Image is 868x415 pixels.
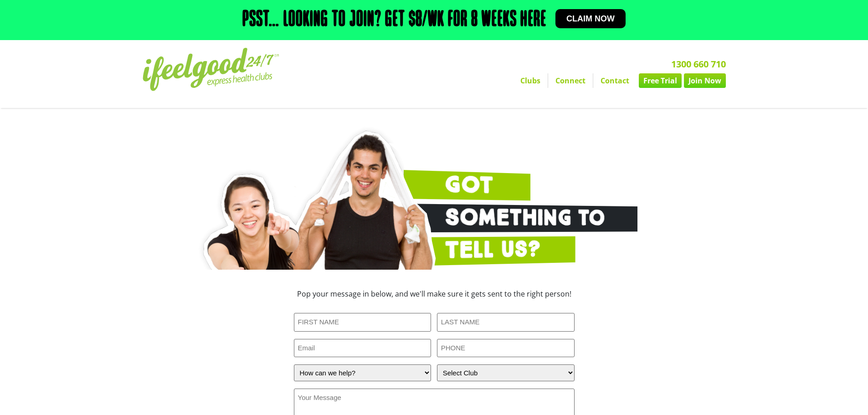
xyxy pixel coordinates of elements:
[234,290,635,297] h3: Pop your message in below, and we'll make sure it gets sent to the right person!
[294,313,431,332] input: FIRST NAME
[242,9,546,31] h2: Psst… Looking to join? Get $8/wk for 8 weeks here
[671,58,726,70] a: 1300 660 710
[350,73,726,88] nav: Menu
[437,339,575,358] input: PHONE
[566,15,615,23] span: Claim now
[513,73,548,88] a: Clubs
[639,73,682,88] a: Free Trial
[437,313,575,332] input: LAST NAME
[555,9,626,28] a: Claim now
[593,73,637,88] a: Contact
[294,339,431,358] input: Email
[548,73,593,88] a: Connect
[684,73,726,88] a: Join Now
